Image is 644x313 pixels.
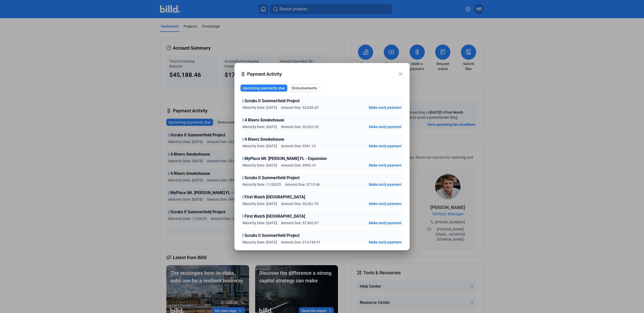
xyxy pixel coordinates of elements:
button: Make early payment [369,124,401,129]
button: Make early payment [369,182,401,187]
button: Make early payment [369,143,401,149]
span: Maturity Date: [DATE] [243,163,277,168]
span: Maturity Date: [DATE] [243,105,277,110]
span: 4 Rivers Smokehouse [245,117,284,123]
mat-icon: close [397,71,404,77]
button: Disbursements [289,84,320,92]
span: Scrubs II Summerfield Project [245,98,299,104]
span: Scrubs II Summerfield Project [245,175,299,181]
span: Payment Activity [247,71,397,78]
span: First Watch [GEOGRAPHIC_DATA] [245,194,305,200]
button: Make early payment [369,201,401,206]
span: 4 Rivers Smokehouse [245,136,284,142]
button: Make early payment [369,220,401,225]
button: Make early payment [369,105,401,110]
span: Maturity Date: 11/20/25 [243,182,281,187]
button: Make early payment [369,240,401,245]
button: Make early payment [369,163,401,168]
span: Amount Due: $2,655.42 [281,105,318,110]
span: Amount Due: $3,522.20 [281,124,318,129]
span: Scrubs II Summerfield Project [245,233,299,239]
span: Disbursements [292,86,317,91]
span: Maturity Date: [DATE] [243,201,277,206]
button: Upcoming payments due [240,85,287,92]
span: Amount Due: $14,740.91 [281,240,320,245]
span: Maturity Date: [DATE] [243,220,277,225]
span: Amount Due: $941.13 [281,143,316,149]
span: Maturity Date: [DATE] [243,143,277,149]
span: Amount Due: $965.74 [281,163,316,168]
span: MyPlace Mt. [PERSON_NAME] FL - Expansion [245,156,327,162]
span: Upcoming payments due [243,86,285,91]
span: Amount Due: $6,261.70 [281,201,318,206]
span: First Watch [GEOGRAPHIC_DATA] [245,213,305,219]
span: Maturity Date: [DATE] [243,240,277,245]
span: Amount Due: $7,602.67 [281,220,318,225]
span: Maturity Date: [DATE] [243,124,277,129]
span: Amount Due: $715.46 [285,182,320,187]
